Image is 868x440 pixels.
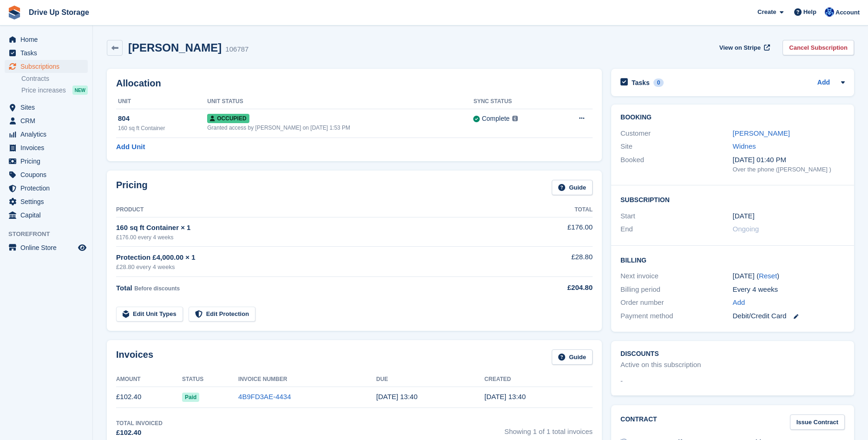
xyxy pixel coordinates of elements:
a: Edit Unit Types [116,307,183,322]
span: Storefront [8,230,92,239]
td: £28.80 [520,247,593,277]
div: [DATE] ( ) [733,271,845,282]
h2: [PERSON_NAME] [128,41,222,54]
div: NEW [72,85,88,95]
th: Unit Status [207,94,473,109]
span: Paid [182,393,199,402]
a: menu [5,60,88,73]
h2: Allocation [116,78,593,89]
a: [PERSON_NAME] [733,129,790,137]
span: Ongoing [733,225,759,233]
a: Preview store [77,242,88,253]
img: stora-icon-8386f47178a22dfd0bd8f6a31ec36ba5ce8667c1dd55bd0f319d3a0aa187defe.svg [7,6,21,20]
a: Add [817,78,830,88]
div: Over the phone ([PERSON_NAME] ) [733,165,845,174]
a: Drive Up Storage [25,5,93,20]
a: 4B9FD3AE-4434 [238,393,291,401]
div: Total Invoiced [116,419,163,427]
div: 160 sq ft Container [118,124,207,132]
a: menu [5,209,88,222]
a: menu [5,182,88,195]
h2: Discounts [620,350,845,358]
img: icon-info-grey-7440780725fd019a000dd9b08b2336e03edf1995a4989e88bcd33f0948082b44.svg [512,116,518,121]
div: Site [620,141,732,152]
div: Complete [482,114,509,124]
div: Debit/Credit Card [733,311,845,322]
span: Analytics [20,128,76,141]
th: Due [376,372,484,387]
span: View on Stripe [719,43,761,53]
div: Customer [620,128,732,139]
span: Occupied [207,114,249,123]
div: Billing period [620,284,732,295]
h2: Booking [620,114,845,121]
a: menu [5,128,88,141]
div: £204.80 [520,282,593,293]
a: Reset [759,272,777,280]
span: Help [803,7,816,17]
span: Invoices [20,141,76,154]
span: Coupons [20,168,76,181]
div: Granted access by [PERSON_NAME] on [DATE] 1:53 PM [207,124,473,132]
a: Issue Contract [790,414,845,430]
span: Before discounts [134,285,180,292]
a: Contracts [21,74,88,83]
span: Create [757,7,776,17]
span: Sites [20,101,76,114]
span: Showing 1 of 1 total invoices [504,419,593,438]
a: Widnes [733,142,756,150]
span: Home [20,33,76,46]
span: Account [835,8,860,17]
a: menu [5,114,88,127]
a: menu [5,241,88,254]
a: View on Stripe [716,40,772,55]
span: Tasks [20,46,76,59]
div: £176.00 every 4 weeks [116,233,520,242]
span: Subscriptions [20,60,76,73]
a: Edit Protection [189,307,255,322]
span: Online Store [20,241,76,254]
span: Pricing [20,155,76,168]
a: Cancel Subscription [783,40,854,55]
a: Guide [552,349,593,365]
img: Widnes Team [825,7,834,17]
div: Booked [620,155,732,174]
span: Price increases [21,86,66,95]
a: menu [5,46,88,59]
h2: Billing [620,255,845,264]
time: 2025-09-06 00:00:00 UTC [733,211,755,222]
div: Order number [620,297,732,308]
span: - [620,376,623,387]
span: Protection [20,182,76,195]
a: menu [5,101,88,114]
div: Active on this subscription [620,360,701,370]
div: Next invoice [620,271,732,282]
a: menu [5,33,88,46]
div: 0 [653,79,664,87]
h2: Subscription [620,195,845,204]
td: £176.00 [520,217,593,246]
span: Capital [20,209,76,222]
span: Total [116,284,132,292]
div: Start [620,211,732,222]
div: 804 [118,113,207,124]
td: £102.40 [116,387,182,407]
div: [DATE] 01:40 PM [733,155,845,165]
h2: Tasks [632,79,650,87]
th: Amount [116,372,182,387]
a: menu [5,195,88,208]
time: 2025-09-06 12:40:21 UTC [484,393,526,401]
h2: Invoices [116,349,153,365]
div: Payment method [620,311,732,322]
div: £102.40 [116,427,163,438]
h2: Contract [620,414,657,430]
div: Protection £4,000.00 × 1 [116,252,520,263]
div: End [620,224,732,235]
a: menu [5,168,88,181]
th: Created [484,372,593,387]
th: Sync Status [473,94,556,109]
a: Price increases NEW [21,85,88,95]
div: 106787 [225,44,248,55]
a: Add [733,297,745,308]
a: menu [5,141,88,154]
